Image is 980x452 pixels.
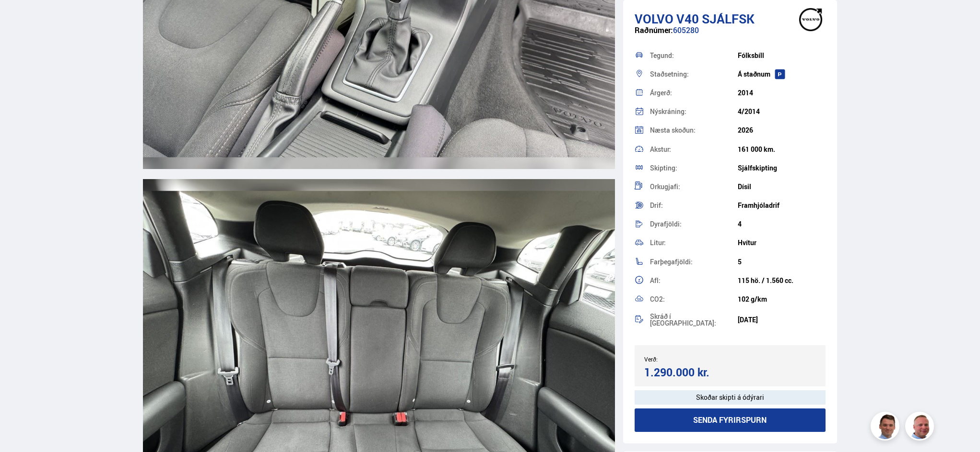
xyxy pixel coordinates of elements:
[650,165,738,171] div: Skipting:
[738,295,826,303] div: 102 g/km
[676,10,755,27] span: V40 SJÁLFSK
[650,127,738,134] div: Næsta skoðun:
[872,413,901,442] img: FbJEzSuNWCJXmdc-.webp
[635,390,826,405] div: Skoðar skipti á ódýrari
[650,108,738,115] div: Nýskráning:
[650,71,738,78] div: Staðsetning:
[738,52,826,59] div: Fólksbíll
[738,164,826,172] div: Sjálfskipting
[650,296,738,303] div: CO2:
[738,183,826,191] div: Dísil
[738,220,826,228] div: 4
[738,316,826,324] div: [DATE]
[650,277,738,284] div: Afl:
[738,258,826,266] div: 5
[650,313,738,327] div: Skráð í [GEOGRAPHIC_DATA]:
[635,408,826,432] button: Senda fyrirspurn
[635,26,826,45] div: 605280
[650,239,738,246] div: Litur:
[650,90,738,96] div: Árgerð:
[650,259,738,265] div: Farþegafjöldi:
[8,4,36,33] button: Open LiveChat chat widget
[738,202,826,209] div: Framhjóladrif
[738,146,826,153] div: 161 000 km.
[738,126,826,134] div: 2026
[738,239,826,247] div: Hvítur
[791,5,830,34] img: brand logo
[650,183,738,190] div: Orkugjafi:
[738,70,826,78] div: Á staðnum
[644,356,730,362] div: Verð:
[650,202,738,209] div: Drif:
[650,52,738,59] div: Tegund:
[738,108,826,115] div: 4/2014
[644,366,727,379] div: 1.290.000 kr.
[635,25,673,35] span: Raðnúmer:
[907,413,935,442] img: siFngHWaQ9KaOqBr.png
[650,146,738,153] div: Akstur:
[738,277,826,284] div: 115 hö. / 1.560 cc.
[635,10,673,27] span: Volvo
[738,89,826,97] div: 2014
[650,221,738,227] div: Dyrafjöldi:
